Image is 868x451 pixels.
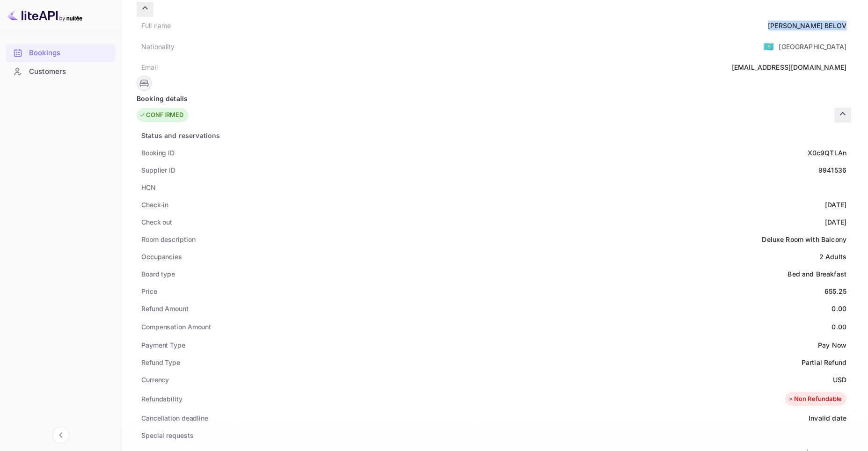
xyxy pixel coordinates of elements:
ya-tr-span: Special requests [141,431,193,439]
ya-tr-span: CONFIRMED [146,110,183,120]
span: United States [763,38,774,55]
a: Customers [6,63,116,80]
ya-tr-span: Partial Refund [802,358,846,366]
ya-tr-span: Room description [141,235,195,243]
ya-tr-span: [GEOGRAPHIC_DATA] [779,43,846,51]
ya-tr-span: Bed and Breakfast [788,270,846,278]
div: 655.25 [824,286,846,296]
ya-tr-span: Deluxe Room with Balcony [762,235,846,243]
ya-tr-span: Invalid date [809,414,846,422]
div: Customers [6,63,116,81]
ya-tr-span: Nationality [141,43,175,51]
ya-tr-span: Refundability [141,395,182,403]
button: Collapse navigation [52,427,69,444]
ya-tr-span: Supplier ID [141,166,175,174]
ya-tr-span: 2 Adults [819,253,846,261]
ya-tr-span: Payment Type [141,341,185,349]
ya-tr-span: Refund Type [141,358,180,366]
ya-tr-span: Pay Now [818,341,846,349]
div: Bookings [6,44,116,62]
ya-tr-span: Compensation Amount [141,323,211,331]
div: [DATE] [825,217,846,227]
ya-tr-span: Board type [141,270,175,278]
ya-tr-span: Booking ID [141,149,175,157]
ya-tr-span: Customers [29,66,66,77]
ya-tr-span: Price [141,287,157,295]
ya-tr-span: Cancellation deadline [141,414,208,422]
ya-tr-span: Booking details [137,94,188,103]
ya-tr-span: HCN [141,183,156,191]
ya-tr-span: [EMAIL_ADDRESS][DOMAIN_NAME] [732,63,846,71]
ya-tr-span: BELOV [824,22,846,29]
ya-tr-span: USD [833,376,846,384]
div: [DATE] [825,200,846,210]
ya-tr-span: Occupancies [141,253,182,261]
ya-tr-span: Full name [141,22,171,29]
ya-tr-span: Check-in [141,201,168,209]
ya-tr-span: [PERSON_NAME] [768,22,823,29]
ya-tr-span: Refund Amount [141,305,189,313]
div: 0.00 [832,322,846,332]
ya-tr-span: 🇰🇿 [763,41,774,51]
ya-tr-span: X0c9QTLAn [808,149,846,157]
ya-tr-span: Bookings [29,48,60,58]
ya-tr-span: Non Refundable [794,394,842,404]
ya-tr-span: Status and reservations [141,131,220,139]
div: 9941536 [818,165,846,175]
ya-tr-span: Email [141,63,158,71]
ya-tr-span: Check out [141,218,172,226]
a: Bookings [6,44,116,61]
img: LiteAPI logo [7,7,82,22]
ya-tr-span: Currency [141,376,169,384]
div: 0.00 [832,304,846,313]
